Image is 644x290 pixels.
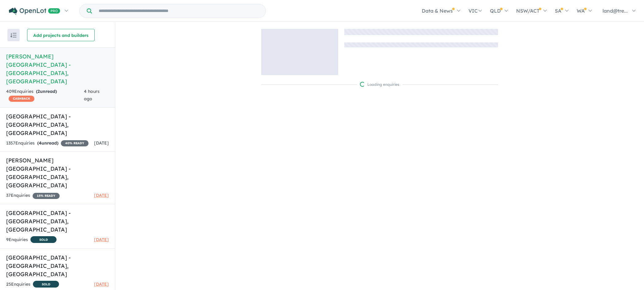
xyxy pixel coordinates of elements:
[9,96,34,102] span: CASHBACK
[36,89,57,94] strong: ( unread)
[6,88,84,103] div: 409 Enquir ies
[9,7,60,15] img: Openlot PRO Logo White
[30,236,57,243] span: SOLD
[37,140,58,146] strong: ( unread)
[6,156,109,189] h5: [PERSON_NAME] [GEOGRAPHIC_DATA] - [GEOGRAPHIC_DATA] , [GEOGRAPHIC_DATA]
[6,281,59,288] div: 25 Enquir ies
[33,193,60,199] span: 15 % READY
[27,29,95,41] button: Add projects and builders
[93,4,264,18] input: Try estate name, suburb, builder or developer
[6,209,109,234] h5: [GEOGRAPHIC_DATA] - [GEOGRAPHIC_DATA] , [GEOGRAPHIC_DATA]
[10,33,17,38] img: sort.svg
[94,193,109,198] span: [DATE]
[6,140,89,147] div: 1357 Enquir ies
[39,140,41,146] span: 4
[360,81,399,88] div: Loading enquiries
[84,89,100,101] span: 4 hours ago
[94,281,109,287] span: [DATE]
[6,253,109,278] h5: [GEOGRAPHIC_DATA] - [GEOGRAPHIC_DATA] , [GEOGRAPHIC_DATA]
[94,237,109,242] span: [DATE]
[603,8,628,14] span: land@tre...
[6,236,57,244] div: 9 Enquir ies
[94,140,109,146] span: [DATE]
[6,112,109,137] h5: [GEOGRAPHIC_DATA] - [GEOGRAPHIC_DATA] , [GEOGRAPHIC_DATA]
[6,52,109,85] h5: [PERSON_NAME][GEOGRAPHIC_DATA] - [GEOGRAPHIC_DATA] , [GEOGRAPHIC_DATA]
[6,192,60,199] div: 37 Enquir ies
[38,89,40,94] span: 2
[33,281,59,288] span: SOLD
[61,140,89,146] span: 40 % READY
